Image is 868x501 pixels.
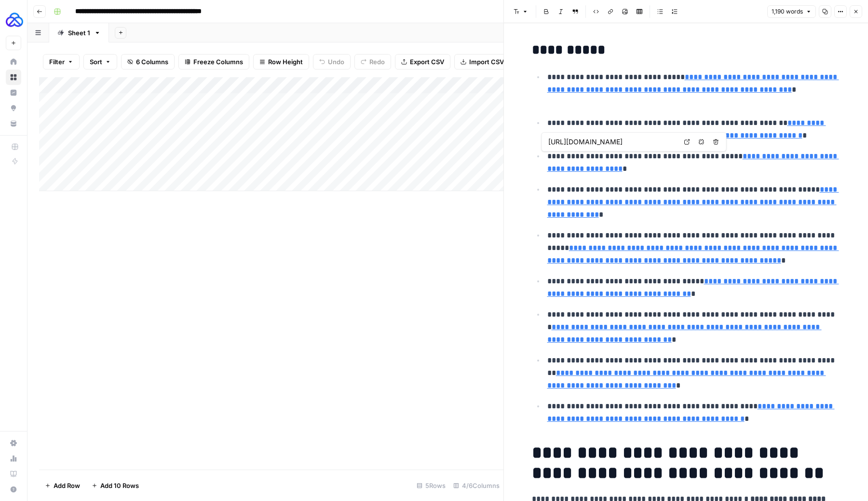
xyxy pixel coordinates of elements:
span: Import CSV [469,57,504,67]
button: Sort [83,54,117,70]
span: Add Row [54,481,80,490]
a: Browse [6,70,21,85]
button: Workspace: AUQ [6,8,21,32]
a: Settings [6,435,21,451]
a: Learning Hub [6,466,21,482]
a: Home [6,54,21,70]
button: Redo [354,54,391,70]
div: 4/6 Columns [449,478,503,493]
span: Export CSV [410,57,444,67]
span: Freeze Columns [193,57,243,67]
span: Undo [328,57,344,67]
span: Row Height [268,57,303,67]
span: Add 10 Rows [100,481,139,490]
button: 6 Columns [121,54,175,70]
a: Your Data [6,116,21,131]
img: AUQ Logo [6,11,23,28]
div: 5 Rows [413,478,449,493]
button: 1,190 words [767,5,816,18]
button: Add Row [39,478,86,493]
button: Help + Support [6,482,21,497]
button: Undo [313,54,351,70]
a: Insights [6,85,21,100]
a: Usage [6,451,21,466]
button: Filter [43,54,80,70]
span: Sort [90,57,102,67]
a: Opportunities [6,100,21,116]
span: 1,190 words [772,7,803,16]
button: Add 10 Rows [86,478,145,493]
button: Export CSV [395,54,450,70]
span: Filter [49,57,65,67]
a: Sheet 1 [49,23,109,42]
button: Row Height [253,54,309,70]
span: 6 Columns [136,57,168,67]
span: Redo [369,57,385,67]
div: Sheet 1 [68,28,90,38]
button: Freeze Columns [178,54,249,70]
button: Import CSV [454,54,510,70]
